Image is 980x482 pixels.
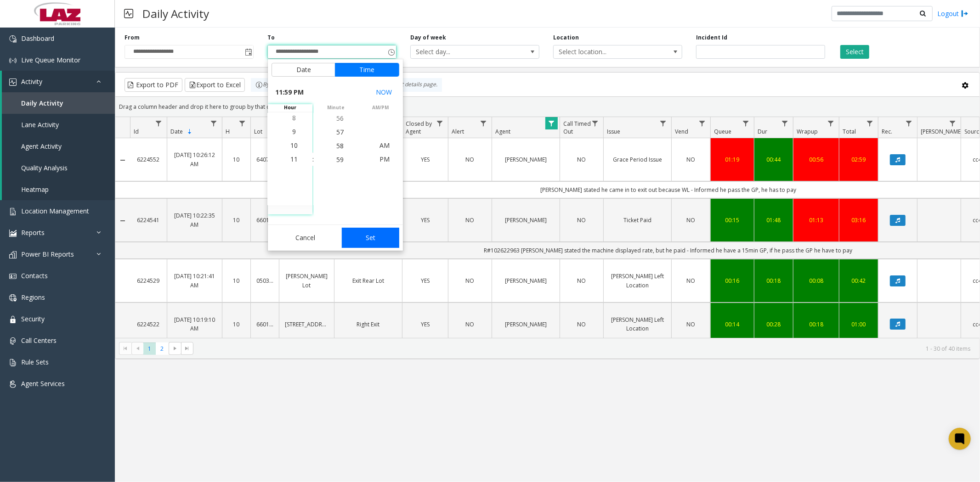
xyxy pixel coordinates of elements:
a: 01:19 [716,155,748,164]
span: Lot [254,128,262,135]
label: To [267,34,275,42]
a: 01:13 [799,216,833,224]
a: Collapse Details [115,157,130,164]
span: Toggle popup [243,45,253,58]
a: 6224522 [136,320,161,329]
a: Exit Rear Lot [340,276,397,285]
span: Daily Activity [21,99,63,107]
span: Agent [495,128,510,135]
div: 00:15 [716,216,748,224]
a: [DATE] 10:22:35 AM [173,211,216,229]
span: Reports [21,228,45,237]
span: Dur [758,128,767,135]
span: Closed by Agent [406,120,432,135]
a: Agent Filter Menu [545,117,558,129]
a: NO [677,216,705,224]
span: Page 2 [156,342,168,355]
span: Select location... [554,45,656,58]
kendo-pager-info: 1 - 30 of 40 items [199,345,970,353]
span: Regions [21,293,45,302]
span: NO [687,277,696,285]
span: 59 [336,155,344,164]
span: Wrapup [797,128,818,135]
a: Date Filter Menu [208,117,220,129]
img: 'icon' [9,337,17,345]
a: 01:00 [845,320,872,329]
a: [PERSON_NAME] [498,216,554,224]
span: AM [380,141,390,150]
a: NO [454,276,486,285]
a: Issue Filter Menu [657,117,669,129]
span: YES [421,277,430,285]
a: 660122 [256,320,273,329]
label: From [125,34,140,42]
div: Data table [115,117,980,338]
a: NO [566,216,598,224]
img: 'icon' [9,316,17,323]
a: Quality Analysis [2,157,115,179]
a: YES [408,216,442,224]
button: Export to Excel [185,78,245,92]
a: NO [454,155,486,164]
span: Queue [714,128,731,135]
a: 00:18 [760,276,787,285]
span: YES [421,156,430,163]
button: Select now [372,84,396,101]
a: Lot Filter Menu [265,117,277,129]
a: Parker Filter Menu [946,117,959,129]
span: Power BI Reports [21,250,74,258]
img: 'icon' [9,57,17,64]
a: [PERSON_NAME] Left Location [609,315,666,333]
div: 00:56 [799,155,833,164]
a: 00:18 [799,320,833,329]
span: Contacts [21,271,48,280]
div: 00:14 [716,320,748,329]
a: Total Filter Menu [864,117,876,129]
a: Grace Period Issue [609,155,666,164]
span: YES [421,320,430,328]
img: 'icon' [9,230,17,237]
a: NO [566,276,598,285]
h3: Daily Activity [138,2,214,25]
div: 00:28 [760,320,787,329]
span: Go to the next page [171,345,179,352]
img: logout [961,9,969,18]
a: 00:08 [799,276,833,285]
a: 02:59 [845,155,872,164]
button: Cancel [272,228,339,248]
span: Alert [452,128,464,135]
span: Rec. [882,128,892,135]
span: 10 [290,141,298,150]
img: 'icon' [9,294,17,302]
a: Id Filter Menu [153,117,165,129]
a: 6224552 [136,155,161,164]
a: Closed by Agent Filter Menu [434,117,446,129]
a: NO [454,320,486,329]
div: 01:48 [760,216,787,224]
button: Date tab [272,63,335,77]
span: Heatmap [21,185,49,194]
a: 050324 [256,276,273,285]
a: [STREET_ADDRESS] [285,320,329,329]
span: Go to the last page [183,345,191,352]
a: 10 [228,216,245,224]
a: Alert Filter Menu [477,117,490,129]
a: [PERSON_NAME] [498,276,554,285]
span: Activity [21,77,42,86]
span: Page 1 [143,342,156,355]
span: [PERSON_NAME] [921,128,963,135]
span: 56 [336,114,344,123]
a: Dur Filter Menu [779,117,791,129]
span: Agent Services [21,379,65,388]
span: 57 [336,128,344,136]
div: 00:44 [760,155,787,164]
button: Export to PDF [125,78,182,92]
span: Date [170,128,183,135]
span: hour [268,104,312,111]
label: Day of week [410,34,446,42]
span: NO [687,320,696,328]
